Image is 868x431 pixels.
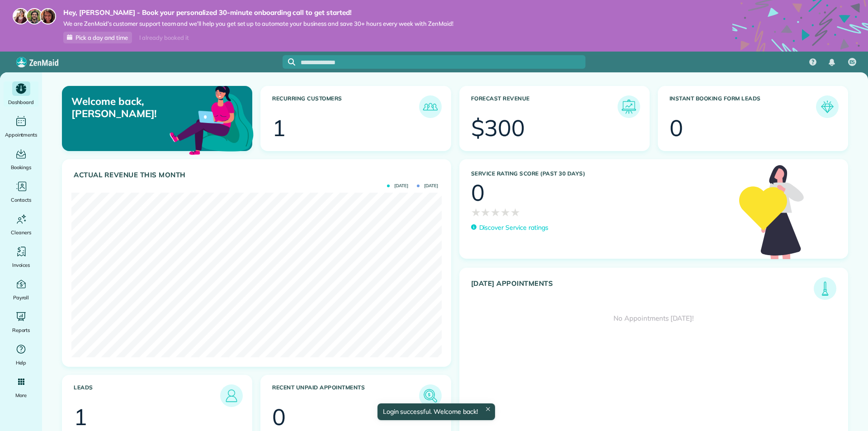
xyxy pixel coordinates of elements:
[63,8,453,17] strong: Hey, [PERSON_NAME] - Book your personalized 30-minute onboarding call to get started!
[4,81,38,107] a: Dashboard
[134,32,194,43] div: I already booked it
[471,171,730,177] h3: Service Rating score (past 30 days)
[417,184,438,188] span: [DATE]
[4,179,38,204] a: Contacts
[460,300,848,337] div: No Appointments [DATE]!
[11,228,31,237] span: Cleaners
[816,279,834,298] img: icon_todays_appointments-901f7ab196bb0bea1936b74009e4eb5ffbc2d2711fa7634e0d609ed5ef32b18b.png
[491,204,500,220] span: ★
[4,342,38,367] a: Help
[670,95,816,118] h3: Instant Booking Form Leads
[12,260,30,270] span: Invoices
[4,277,38,302] a: Payroll
[11,163,32,172] span: Bookings
[63,20,453,28] span: We are ZenMaid’s customer support team and we’ll help you get set up to automate your business an...
[5,130,38,139] span: Appointments
[74,384,220,407] h3: Leads
[471,117,525,139] div: $300
[802,52,868,72] nav: Main
[272,117,286,139] div: 1
[74,171,442,179] h3: Actual Revenue this month
[670,117,683,139] div: 0
[13,293,29,302] span: Payroll
[387,184,408,188] span: [DATE]
[471,223,548,232] a: Discover Service ratings
[4,309,38,335] a: Reports
[471,204,481,220] span: ★
[11,195,31,204] span: Contacts
[16,358,27,367] span: Help
[15,391,27,400] span: More
[13,8,29,24] img: maria-72a9807cf96188c08ef61303f053569d2e2a8a1cde33d635c8a3ac13582a053d.jpg
[4,114,38,139] a: Appointments
[471,181,485,204] div: 0
[481,204,491,220] span: ★
[168,76,255,163] img: dashboard_welcome-42a62b7d889689a78055ac9021e634bf52bae3f8056760290aed330b23ab8690.png
[272,406,286,428] div: 0
[421,98,439,116] img: icon_recurring_customers-cf858462ba22bcd05b5a5880d41d6543d210077de5bb9ebc9590e49fd87d84ed.png
[26,8,42,24] img: jorge-587dff0eeaa6aab1f244e6dc62b8924c3b6ad411094392a53c71c6c4a576187d.jpg
[75,34,128,41] span: Pick a day and time
[849,59,855,66] span: ES
[272,95,419,118] h3: Recurring Customers
[71,95,191,119] p: Welcome back, [PERSON_NAME]!
[283,58,295,66] button: Focus search
[40,8,56,24] img: michelle-19f622bdf1676172e81f8f8fba1fb50e276960ebfe0243fe18214015130c80e4.jpg
[222,387,241,405] img: icon_leads-1bed01f49abd5b7fead27621c3d59655bb73ed531f8eeb49469d10e621d6b896.png
[510,204,520,220] span: ★
[4,212,38,237] a: Cleaners
[8,98,34,107] span: Dashboard
[421,387,439,405] img: icon_unpaid_appointments-47b8ce3997adf2238b356f14209ab4cced10bd1f174958f3ca8f1d0dd7fffeee.png
[471,95,618,118] h3: Forecast Revenue
[12,326,30,335] span: Reports
[822,52,841,72] div: Notifications
[479,223,548,232] p: Discover Service ratings
[471,279,814,300] h3: [DATE] Appointments
[288,58,295,66] svg: Focus search
[377,403,495,420] div: Login successful. Welcome back!
[500,204,510,220] span: ★
[63,32,132,43] a: Pick a day and time
[74,406,87,428] div: 1
[272,384,419,407] h3: Recent unpaid appointments
[620,98,638,116] img: icon_forecast_revenue-8c13a41c7ed35a8dcfafea3cbb826a0462acb37728057bba2d056411b612bbbe.png
[818,98,836,116] img: icon_form_leads-04211a6a04a5b2264e4ee56bc0799ec3eb69b7e499cbb523a139df1d13a81ae0.png
[4,244,38,270] a: Invoices
[4,147,38,172] a: Bookings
